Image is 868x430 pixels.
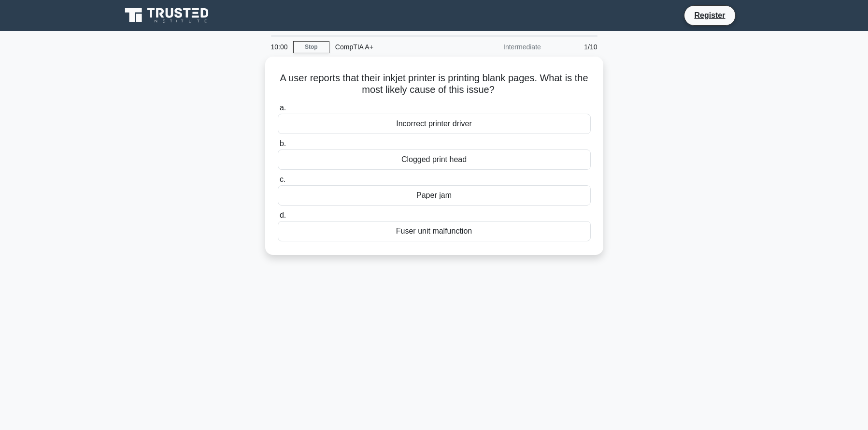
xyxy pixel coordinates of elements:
span: b. [280,139,286,148]
div: Clogged print head [278,149,591,170]
span: c. [280,175,285,183]
div: 10:00 [265,37,293,57]
div: Paper jam [278,185,591,206]
a: Register [688,9,731,21]
span: a. [280,104,286,112]
span: d. [280,211,286,219]
div: Fuser unit malfunction [278,221,591,241]
h5: A user reports that their inkjet printer is printing blank pages. What is the most likely cause o... [277,72,592,96]
div: Incorrect printer driver [278,114,591,134]
div: CompTIA A+ [329,37,462,57]
div: 1/10 [547,37,603,57]
a: Stop [293,41,329,53]
div: Intermediate [462,37,547,57]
